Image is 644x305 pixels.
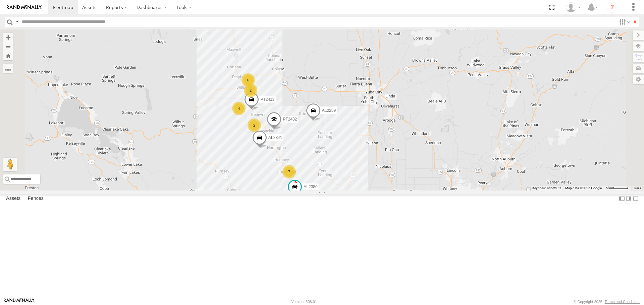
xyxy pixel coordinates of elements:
[3,42,13,51] button: Zoom out
[304,184,317,189] span: AL2380
[604,186,631,190] button: Map Scale: 5 km per 42 pixels
[291,300,317,304] div: Version: 308.01
[3,51,13,60] button: Zoom Home
[634,186,641,189] a: Terms (opens in new tab)
[532,186,561,190] button: Keyboard shortcuts
[607,2,618,13] i: ?
[14,17,19,27] label: Search Query
[283,117,297,122] span: PT2432
[574,300,640,304] div: © Copyright 2025 -
[619,194,625,204] label: Dock Summary Table to the Left
[565,186,602,190] span: Map data ©2025 Google
[605,300,640,304] a: Terms and Conditions
[282,165,296,178] div: 7
[3,33,13,42] button: Zoom in
[633,75,644,84] label: Map Settings
[322,108,336,113] span: AL2259
[268,136,282,140] span: AL2341
[625,194,632,204] label: Dock Summary Table to the Right
[3,158,17,171] button: Drag Pegman onto the map to open Street View
[260,97,274,102] span: PT2413
[606,186,613,190] span: 5 km
[616,17,631,27] label: Search Filter Options
[3,194,24,204] label: Assets
[7,5,42,10] img: rand-logo.svg
[563,2,583,12] div: David Lowrie
[632,194,639,204] label: Hide Summary Table
[3,64,13,73] label: Measure
[248,119,261,132] div: 2
[232,102,246,115] div: 4
[4,298,35,305] a: Visit our Website
[241,73,255,87] div: 6
[244,84,257,97] div: 2
[24,194,47,204] label: Fences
